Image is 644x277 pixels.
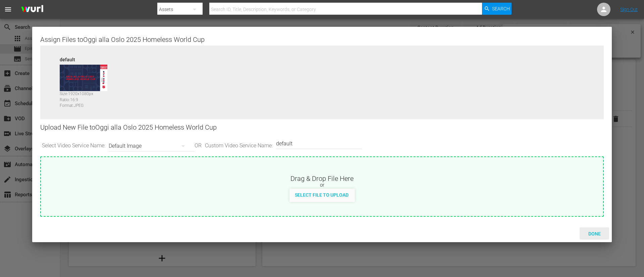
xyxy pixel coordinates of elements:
[482,3,512,15] button: Search
[60,91,113,105] div: Size: 1920 x 1080 px Ratio: 16:9 Format: JPEG
[60,56,113,61] div: default
[620,7,638,12] a: Sign Out
[4,5,12,13] span: menu
[40,35,604,43] div: Assign Files to Oggi alla Oslo 2025 Homeless World Cup
[41,174,603,182] div: Drag & Drop File Here
[40,142,107,150] span: Select Video Service Name:
[16,2,48,17] img: ans4CAIJ8jUAAAAAAAAAAAAAAAAAAAAAAAAgQb4GAAAAAAAAAAAAAAAAAAAAAAAAJMjXAAAAAAAAAAAAAAAAAAAAAAAAgAT5G...
[193,142,203,150] span: OR
[289,192,354,198] span: Select File to Upload
[41,182,603,189] div: or
[583,231,606,236] span: Done
[109,137,191,155] div: Default Image
[492,3,510,15] span: Search
[40,119,604,136] div: Upload New File to Oggi alla Oslo 2025 Homeless World Cup
[60,65,107,91] img: 88558229-default_v1.jpg
[289,189,354,201] button: Select File to Upload
[580,227,609,239] button: Done
[203,142,274,150] span: Custom Video Service Name:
